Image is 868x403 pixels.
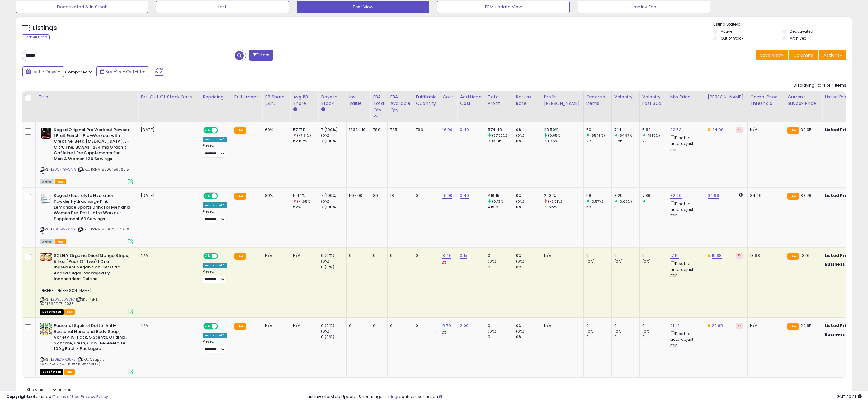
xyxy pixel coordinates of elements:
[721,29,732,34] label: Active
[586,94,609,107] div: Ordered Items
[293,323,314,329] div: N/A
[794,83,846,88] div: Displaying 1 to 4 of 4 items
[373,253,383,258] div: 0
[390,127,408,133] div: 785
[793,52,813,58] span: Columns
[750,94,782,107] div: Comp. Price Threshold
[614,127,639,133] div: 7.14
[516,264,541,270] div: 0%
[787,193,799,200] small: FBA
[548,133,562,138] small: (0.85%)
[825,323,853,329] b: Listed Price:
[670,260,700,278] div: Disable auto adjust min
[516,334,541,340] div: 0%
[516,127,541,133] div: 0%
[614,138,639,144] div: 3.86
[442,127,452,133] a: 16.90
[65,69,94,75] span: Compared to:
[54,193,130,223] b: Kaged Electrolyte Hydration Powder Hydracharge Pink Lemonade Sports Drink for Men and Women Pre, ...
[297,199,312,204] small: (-1.65%)
[64,309,75,315] span: FBA
[442,192,452,199] a: 16.90
[373,94,385,113] div: FBA Total Qty
[460,253,467,259] a: 0.15
[614,329,623,334] small: (0%)
[670,127,682,133] a: 32.53
[40,357,106,366] span: | SKU: CSupply-4987:5007:5021:5083:5106-5pk(V)
[53,167,77,172] a: B0C7YBHCM9
[156,1,289,13] button: test
[349,253,366,258] div: 0
[442,94,455,100] div: Cost
[38,94,135,100] div: Title
[614,94,637,100] div: Velocity
[293,193,318,198] div: 51.14%
[293,253,314,258] div: N/A
[825,331,859,337] b: Business Price:
[442,323,451,329] a: 5.70
[642,334,668,340] div: 0
[488,334,513,340] div: 0
[614,334,639,340] div: 0
[586,204,611,210] div: 56
[203,263,227,268] div: Amazon AI *
[488,94,511,107] div: Total Profit
[373,193,383,198] div: 30
[586,264,611,270] div: 0
[488,329,497,334] small: (0%)
[40,369,63,375] span: All listings that are currently out of stock and unavailable for purchase on Amazon
[670,323,679,329] a: 21.41
[712,253,722,259] a: 19.98
[203,202,227,208] div: Amazon AI *
[492,133,507,138] small: (87.52%)
[488,138,513,144] div: 306.36
[217,128,227,133] span: OFF
[16,1,148,13] button: Deactivated & In Stock
[642,94,665,107] div: Velocity Last 30d
[790,29,813,34] label: Deactivated
[544,193,583,198] div: 21.01%
[297,1,429,13] button: Test View
[249,50,273,61] button: Filters
[416,193,435,198] div: 0
[837,394,862,400] span: 2025-10-9 20:21 GMT
[40,179,54,184] span: All listings currently available for purchase on Amazon
[55,239,66,244] span: FBA
[670,200,700,218] div: Disable auto adjust min
[56,287,93,294] span: [PERSON_NAME]
[321,199,330,204] small: (0%)
[217,324,227,329] span: OFF
[642,138,668,144] div: 2
[708,94,745,100] div: [PERSON_NAME]
[614,264,639,270] div: 0
[40,287,55,294] span: KEHE
[825,253,853,258] b: Listed Price:
[642,323,668,329] div: 0
[544,127,583,133] div: 28.59%
[349,94,368,107] div: Inv. value
[544,253,579,258] div: N/A
[217,254,227,259] span: OFF
[203,94,229,100] div: Repricing
[265,323,285,329] div: N/A
[614,323,639,329] div: 0
[64,369,75,375] span: FBA
[488,264,513,270] div: 0
[516,133,525,138] small: (0%)
[293,107,297,112] small: Avg BB Share.
[293,94,316,107] div: Avg BB Share
[586,323,611,329] div: 0
[670,94,702,100] div: Min Price
[800,253,809,258] span: 13.01
[22,34,50,40] div: Clear All Filters
[460,127,469,133] a: 0.40
[40,253,133,314] div: ASIN:
[750,323,780,329] div: N/A
[203,144,227,158] div: Preset:
[390,253,408,258] div: 0
[321,259,330,264] small: (0%)
[204,254,212,259] span: ON
[516,199,525,204] small: (0%)
[800,127,812,133] span: 39.95
[321,334,346,340] div: 0 (0%)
